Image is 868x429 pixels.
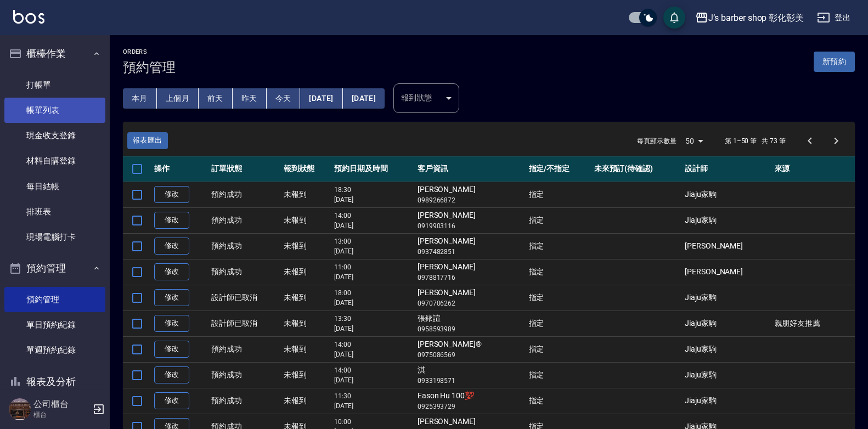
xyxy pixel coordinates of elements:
[526,182,591,207] td: 指定
[415,259,526,285] td: [PERSON_NAME]
[334,314,412,324] p: 13:30
[725,136,786,146] p: 第 1–50 筆 共 73 筆
[526,207,591,233] td: 指定
[415,388,526,414] td: Eason Hu 100💯
[154,212,189,229] a: 修改
[4,39,105,68] button: 櫃檯作業
[418,376,523,386] p: 0933198571
[682,285,772,311] td: Jiaju家駒
[154,315,189,332] a: 修改
[4,174,105,199] a: 每日結帳
[415,156,526,182] th: 客戶資訊
[154,186,189,203] a: 修改
[526,362,591,388] td: 指定
[415,362,526,388] td: 淇
[418,324,523,334] p: 0958593989
[682,388,772,414] td: Jiaju家駒
[526,156,591,182] th: 指定/不指定
[199,88,233,109] button: 前天
[772,156,855,182] th: 來源
[772,311,855,336] td: 親朋好友推薦
[123,48,176,55] h2: Orders
[334,324,412,334] p: [DATE]
[334,246,412,256] p: [DATE]
[154,392,189,409] a: 修改
[343,88,385,109] button: [DATE]
[334,272,412,282] p: [DATE]
[682,207,772,233] td: Jiaju家駒
[682,362,772,388] td: Jiaju家駒
[415,182,526,207] td: [PERSON_NAME]
[418,195,523,205] p: 0989266872
[151,156,208,182] th: 操作
[154,341,189,358] a: 修改
[418,221,523,231] p: 0919903116
[4,312,105,337] a: 單日預約紀錄
[814,52,855,72] button: 新預約
[154,366,189,383] a: 修改
[208,182,281,207] td: 預約成功
[233,88,267,109] button: 昨天
[208,207,281,233] td: 預約成功
[415,311,526,336] td: 張銥諠
[4,98,105,123] a: 帳單列表
[418,247,523,257] p: 0937482851
[208,285,281,311] td: 設計師已取消
[334,391,412,401] p: 11:30
[682,336,772,362] td: Jiaju家駒
[267,88,301,109] button: 今天
[823,128,849,154] button: Go to next page
[682,182,772,207] td: Jiaju家駒
[4,368,105,396] button: 報表及分析
[334,365,412,375] p: 14:00
[281,285,332,311] td: 未報到
[281,156,332,182] th: 報到狀態
[526,336,591,362] td: 指定
[334,298,412,308] p: [DATE]
[418,350,523,360] p: 0975086569
[415,233,526,259] td: [PERSON_NAME]
[418,273,523,283] p: 0978817716
[418,402,523,411] p: 0925393729
[691,7,808,29] button: J’s barber shop 彰化彰美
[334,221,412,230] p: [DATE]
[4,148,105,173] a: 材料自購登錄
[334,375,412,385] p: [DATE]
[281,182,332,207] td: 未報到
[4,224,105,250] a: 現場電腦打卡
[208,156,281,182] th: 訂單狀態
[526,388,591,414] td: 指定
[281,207,332,233] td: 未報到
[334,185,412,195] p: 18:30
[208,362,281,388] td: 預約成功
[334,340,412,349] p: 14:00
[334,349,412,359] p: [DATE]
[4,254,105,283] button: 預約管理
[415,336,526,362] td: [PERSON_NAME]®
[208,233,281,259] td: 預約成功
[526,311,591,336] td: 指定
[281,259,332,285] td: 未報到
[157,88,199,109] button: 上個月
[334,288,412,298] p: 18:00
[591,156,682,182] th: 未來預訂(待確認)
[334,236,412,246] p: 13:00
[127,132,168,149] button: 報表匯出
[334,401,412,411] p: [DATE]
[663,7,685,29] button: save
[681,126,707,156] div: 50
[4,199,105,224] a: 排班表
[682,233,772,259] td: [PERSON_NAME]
[281,388,332,414] td: 未報到
[4,337,105,363] a: 單週預約紀錄
[682,259,772,285] td: [PERSON_NAME]
[526,285,591,311] td: 指定
[526,259,591,285] td: 指定
[281,336,332,362] td: 未報到
[208,388,281,414] td: 預約成功
[154,289,189,306] a: 修改
[154,263,189,280] a: 修改
[281,362,332,388] td: 未報到
[281,233,332,259] td: 未報到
